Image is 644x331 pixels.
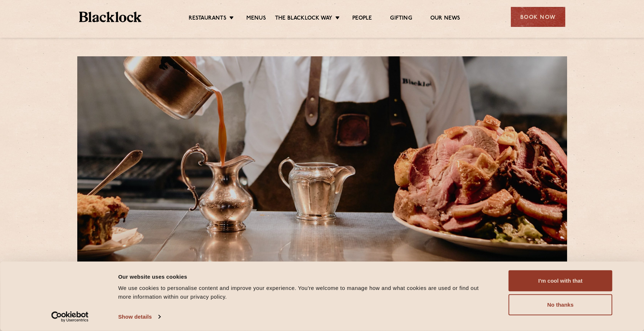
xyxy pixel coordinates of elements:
div: We use cookies to personalise content and improve your experience. You're welcome to manage how a... [118,284,492,301]
a: Gifting [390,15,412,23]
button: No thanks [509,294,612,315]
a: Show details [118,311,160,322]
div: Our website uses cookies [118,272,492,281]
a: Our News [430,15,460,23]
div: Book Now [511,7,565,27]
a: The Blacklock Way [275,15,332,23]
a: Menus [246,15,266,23]
img: BL_Textured_Logo-footer-cropped.svg [79,12,142,22]
a: Usercentrics Cookiebot - opens in a new window [38,311,102,322]
a: People [352,15,372,23]
button: I'm cool with that [509,270,612,291]
a: Restaurants [189,15,226,23]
